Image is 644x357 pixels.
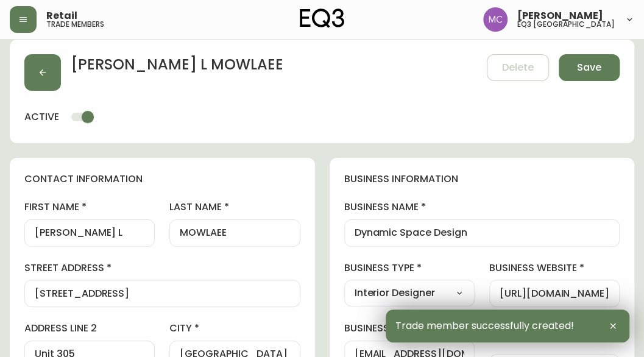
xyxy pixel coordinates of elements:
h5: eq3 [GEOGRAPHIC_DATA] [517,21,615,28]
label: last name [169,200,300,214]
h5: trade members [46,21,104,28]
label: business type [344,261,475,275]
span: Trade member successfully created! [395,320,574,331]
img: 6dbdb61c5655a9a555815750a11666cc [483,7,508,32]
input: https://www.designshop.com [500,288,609,299]
h4: business information [344,172,620,186]
label: business name [344,200,620,214]
h4: active [24,110,59,124]
label: business email [344,322,475,335]
img: logo [300,9,345,28]
label: business website [489,261,620,275]
span: Save [577,61,601,74]
button: Save [559,54,620,81]
span: [PERSON_NAME] [517,11,603,21]
label: first name [24,200,155,214]
span: Retail [46,11,77,21]
h4: contact information [24,172,300,186]
label: address line 2 [24,322,155,335]
label: street address [24,261,300,275]
h2: [PERSON_NAME] L MOWLAEE [71,54,283,81]
label: city [169,322,300,335]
